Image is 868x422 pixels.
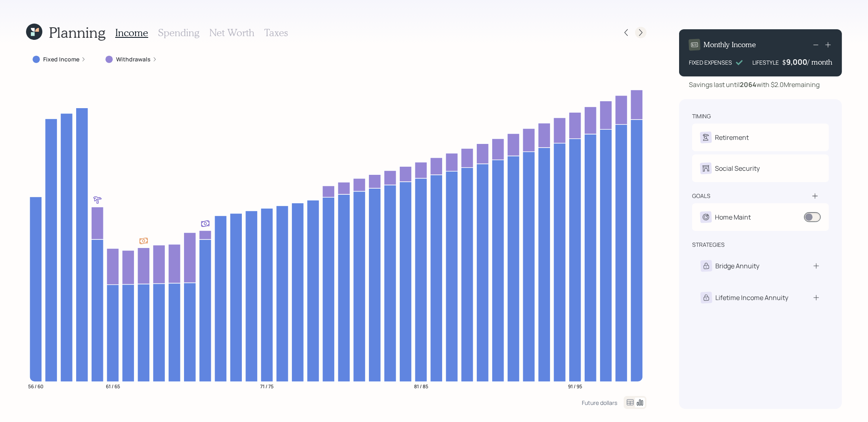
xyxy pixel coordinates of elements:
div: Retirement [715,133,749,142]
h4: Monthly Income [704,40,756,49]
tspan: 61 / 65 [106,383,120,390]
h1: Planning [49,24,105,41]
b: 2064 [740,80,756,89]
h3: Spending [158,27,199,39]
tspan: 71 / 75 [260,383,274,390]
div: strategies [692,241,725,249]
div: timing [692,112,711,120]
div: Savings last until with $2.0M remaining [689,80,820,89]
div: Lifetime Income Annuity [715,293,788,302]
div: FIXED EXPENSES [689,58,732,67]
div: Future dollars [582,399,617,407]
label: Withdrawals [116,55,151,63]
div: LIFESTYLE [752,58,779,67]
tspan: 91 / 95 [568,383,582,390]
h3: Income [115,27,148,39]
div: Home Maint [715,212,751,222]
div: Bridge Annuity [715,261,759,271]
label: Fixed Income [43,55,79,63]
tspan: 81 / 85 [414,383,428,390]
h4: / month [807,58,832,67]
div: Social Security [715,163,760,173]
h3: Net Worth [209,27,254,39]
div: goals [692,192,710,200]
h3: Taxes [264,27,288,39]
tspan: 56 / 60 [28,383,44,390]
div: 9,000 [786,57,807,67]
h4: $ [782,58,786,67]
